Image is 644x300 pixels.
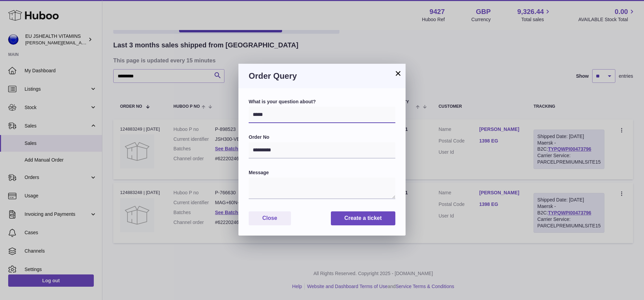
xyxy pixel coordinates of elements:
[249,99,395,105] label: What is your question about?
[331,211,395,225] button: Create a ticket
[394,69,402,77] button: ×
[249,169,395,176] label: Message
[249,134,395,140] label: Order No
[249,211,291,225] button: Close
[249,71,395,81] h3: Order Query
